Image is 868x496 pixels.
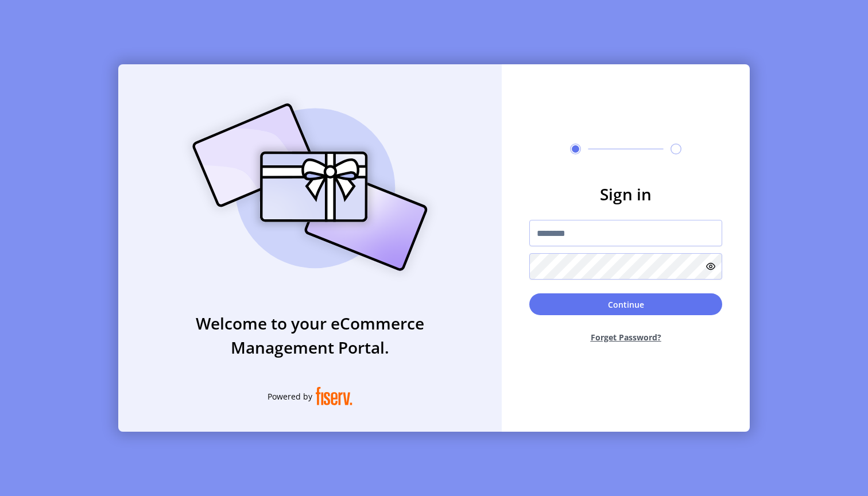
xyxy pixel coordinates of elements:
span: Powered by [268,390,312,402]
button: Continue [529,293,722,315]
img: card_Illustration.svg [175,91,445,284]
button: Forget Password? [529,322,722,352]
h3: Sign in [529,182,722,206]
h3: Welcome to your eCommerce Management Portal. [118,311,502,359]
